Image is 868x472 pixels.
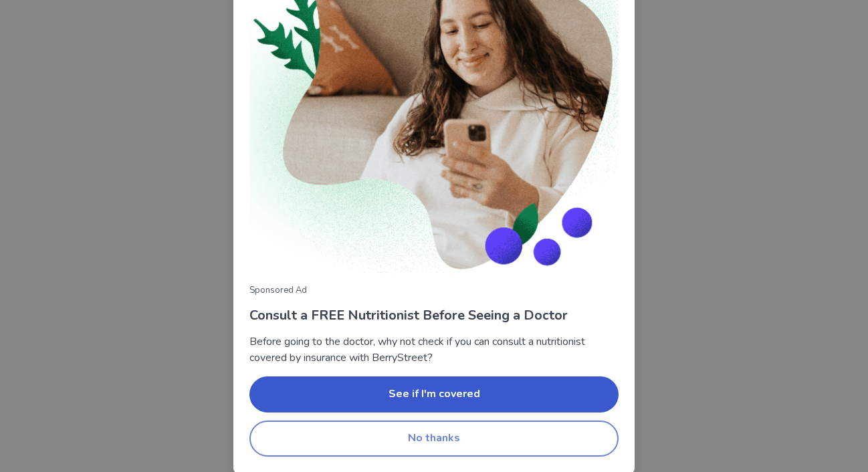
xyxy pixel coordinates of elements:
[249,376,619,412] button: See if I'm covered
[249,421,619,457] button: No thanks
[249,284,619,298] p: Sponsored Ad
[249,306,619,326] p: Consult a FREE Nutritionist Before Seeing a Doctor
[249,334,619,366] p: Before going to the doctor, why not check if you can consult a nutritionist covered by insurance ...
